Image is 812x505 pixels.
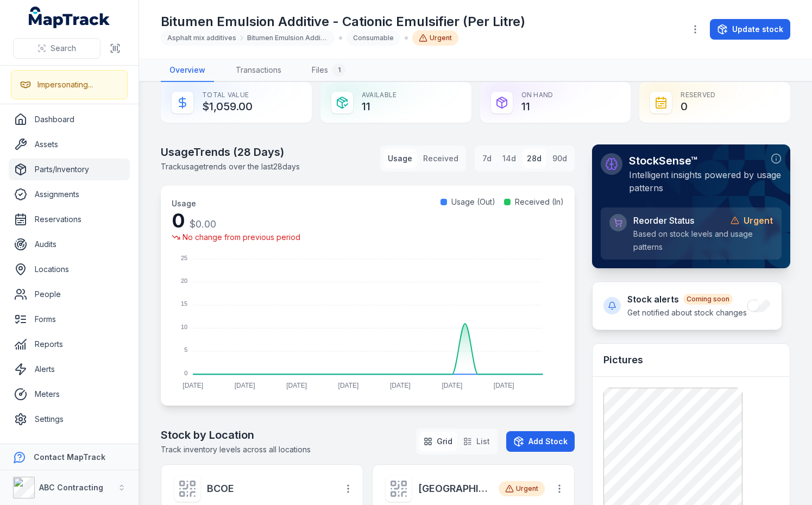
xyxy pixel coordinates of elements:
button: Received [419,149,463,168]
button: 7d [478,149,496,168]
a: Transactions [227,59,290,82]
span: $0.00 [190,218,216,230]
span: Track inventory levels across all locations [161,445,311,454]
strong: Contact MapTrack [34,452,105,462]
a: Audits [9,233,130,255]
h2: Stock by Location [161,427,311,443]
span: Based on stock levels and usage patterns [633,229,753,251]
tspan: 10 [181,324,187,330]
button: Search [13,38,100,59]
a: Reports [9,333,130,355]
div: 0 [172,210,300,232]
a: BCOE [207,481,329,496]
h1: Bitumen Emulsion Additive - Cationic Emulsifier (Per Litre) [161,13,525,30]
tspan: [DATE] [338,382,359,389]
tspan: 25 [181,255,187,261]
span: Track usage trends over the last 28 days [161,162,300,171]
span: Search [51,43,76,54]
span: No change from previous period [182,232,300,243]
tspan: [DATE] [494,382,514,389]
a: Meters [9,383,130,405]
button: 90d [548,149,571,168]
button: 14d [498,149,520,168]
div: Impersonating... [37,79,93,90]
a: Files1 [303,59,354,82]
div: Urgent [412,30,458,46]
a: Dashboard [9,109,130,130]
button: Add Stock [506,431,575,452]
span: Received (In) [515,197,564,207]
button: 28d [523,149,546,168]
tspan: 0 [184,370,187,376]
strong: ABC Contracting [39,483,103,492]
span: Usage [172,199,196,208]
h4: Stock alerts [627,293,747,306]
a: Assignments [9,184,130,205]
a: Overview [161,59,214,82]
div: Urgent [499,481,545,496]
button: Update stock [710,19,790,40]
h3: Pictures [603,352,643,368]
button: List [459,432,494,451]
a: Assets [9,134,130,155]
h2: StockSense™ [629,153,782,168]
a: Locations [9,258,130,280]
a: Reservations [9,209,130,230]
tspan: 20 [181,277,187,284]
a: People [9,283,130,305]
div: 1 [332,64,345,77]
span: Intelligent insights powered by usage patterns [629,169,781,193]
tspan: [DATE] [182,382,203,389]
span: Get notified about stock changes [627,308,747,317]
a: [GEOGRAPHIC_DATA] [418,481,490,496]
a: Forms [9,308,130,330]
button: Grid [419,432,457,451]
tspan: 5 [184,346,187,353]
button: Usage [383,149,417,168]
a: Settings [9,408,130,430]
div: Consumable [347,30,400,46]
a: Alerts [9,358,130,380]
tspan: [DATE] [442,382,462,389]
tspan: [DATE] [286,382,307,389]
a: Parts/Inventory [9,159,130,180]
span: Bitumen Emulsion Additive [247,34,328,42]
tspan: 15 [181,300,187,307]
span: Reorder Status [633,214,694,227]
tspan: [DATE] [390,382,411,389]
h2: Usage Trends ( 28 Days) [161,144,300,160]
span: Usage (Out) [451,197,495,207]
strong: Urgent [744,214,773,227]
a: MapTrack [29,7,110,28]
tspan: [DATE] [235,382,255,389]
span: Asphalt mix additives [167,34,236,42]
div: Coming soon [683,294,733,305]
